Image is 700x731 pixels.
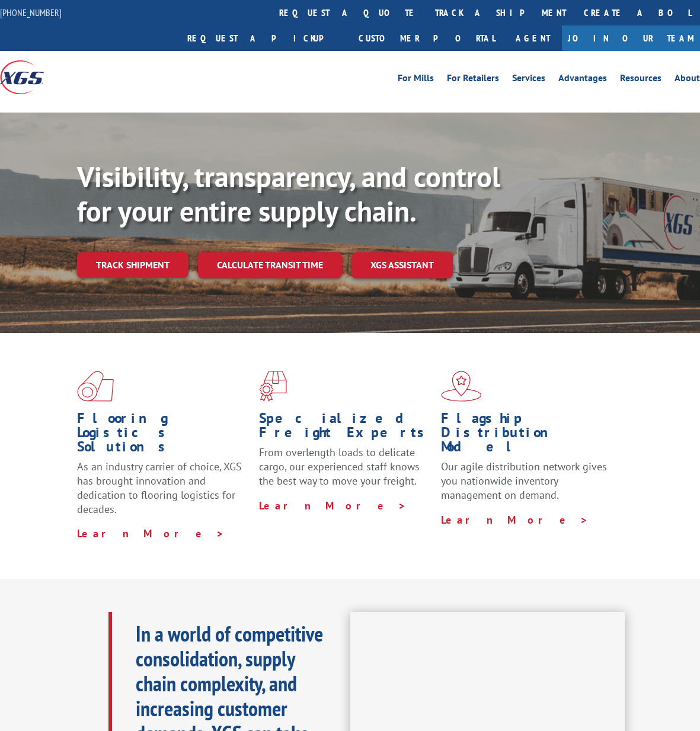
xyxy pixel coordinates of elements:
[441,460,607,502] span: Our agile distribution network gives you nationwide inventory management on demand.
[351,252,453,278] a: XGS ASSISTANT
[77,158,500,229] b: Visibility, transparency, and control for your entire supply chain.
[350,25,504,51] a: Customer Portal
[441,371,482,402] img: xgs-icon-flagship-distribution-model-red
[620,73,661,86] a: Resources
[447,73,499,86] a: For Retailers
[178,25,350,51] a: Request a pickup
[504,25,562,51] a: Agent
[259,371,287,402] img: xgs-icon-focused-on-flooring-red
[198,252,342,278] a: Calculate transit time
[259,445,432,498] p: From overlength loads to delicate cargo, our experienced staff knows the best way to move your fr...
[441,513,589,527] a: Learn More >
[562,25,700,51] a: Join Our Team
[441,411,614,460] h1: Flagship Distribution Model
[77,252,188,277] a: Track shipment
[77,371,114,402] img: xgs-icon-total-supply-chain-intelligence-red
[259,499,407,512] a: Learn More >
[558,73,607,86] a: Advantages
[77,411,250,460] h1: Flooring Logistics Solutions
[77,527,225,540] a: Learn More >
[259,411,432,445] h1: Specialized Freight Experts
[512,73,545,86] a: Services
[77,460,242,515] span: As an industry carrier of choice, XGS has brought innovation and dedication to flooring logistics...
[398,73,434,86] a: For Mills
[675,73,700,86] a: About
